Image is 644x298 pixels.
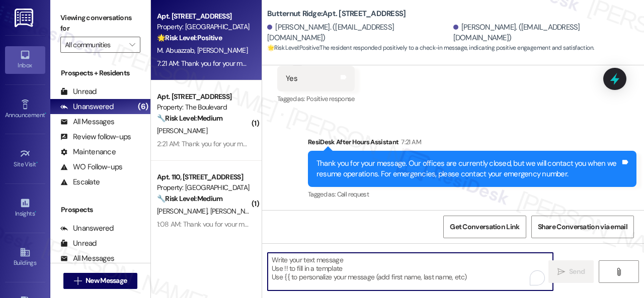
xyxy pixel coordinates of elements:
[157,22,250,32] div: Property: [GEOGRAPHIC_DATA]
[157,182,250,193] div: Property: [GEOGRAPHIC_DATA]
[443,216,526,238] button: Get Conversation Link
[74,277,82,285] i: 
[60,177,100,187] div: Escalate
[157,46,197,55] span: M. Abuazzab
[157,102,250,113] div: Property: The Boulevard
[267,22,451,44] div: [PERSON_NAME]. ([EMAIL_ADDRESS][DOMAIN_NAME])
[60,102,114,112] div: Unanswered
[268,253,553,290] textarea: To enrich screen reader interactions, please activate Accessibility in Grammarly extension settings
[5,46,45,73] a: Inbox
[60,253,114,264] div: All Messages
[60,10,140,37] label: Viewing conversations for
[569,266,585,277] span: Send
[35,209,36,216] span: •
[615,268,622,276] i: 
[210,207,261,216] span: [PERSON_NAME]
[157,194,222,203] strong: 🔧 Risk Level: Medium
[60,132,131,142] div: Review follow-ups
[157,114,222,123] strong: 🔧 Risk Level: Medium
[5,194,45,222] a: Insights •
[60,117,114,127] div: All Messages
[36,159,38,166] span: •
[65,37,124,53] input: All communities
[557,268,565,276] i: 
[531,216,634,238] button: Share Conversation via email
[157,33,222,42] strong: 🌟 Risk Level: Positive
[50,205,150,215] div: Prospects
[86,275,127,286] span: New Message
[129,41,135,49] i: 
[50,68,150,78] div: Prospects + Residents
[63,273,138,289] button: New Message
[197,46,248,55] span: [PERSON_NAME]
[15,9,35,27] img: ResiDesk Logo
[267,44,319,52] strong: 🌟 Risk Level: Positive
[5,145,45,172] a: Site Visit •
[157,172,250,182] div: Apt. 110, [STREET_ADDRESS]
[337,190,369,198] span: Call request
[267,9,406,19] b: Butternut Ridge: Apt. [STREET_ADDRESS]
[450,222,519,232] span: Get Conversation Link
[157,11,250,22] div: Apt. [STREET_ADDRESS]
[286,73,297,84] div: Yes
[308,187,636,202] div: Tagged as:
[60,162,122,172] div: WO Follow-ups
[538,222,627,232] span: Share Conversation via email
[308,137,636,151] div: ResiDesk After Hours Assistant
[157,207,210,216] span: [PERSON_NAME]
[277,91,355,106] div: Tagged as:
[453,22,637,44] div: [PERSON_NAME]. ([EMAIL_ADDRESS][DOMAIN_NAME])
[60,86,97,97] div: Unread
[306,94,355,103] span: Positive response
[60,223,114,234] div: Unanswered
[316,158,620,180] div: Thank you for your message. Our offices are currently closed, but we will contact you when we res...
[157,91,250,102] div: Apt. [STREET_ADDRESS]
[157,126,207,135] span: [PERSON_NAME]
[45,110,46,117] span: •
[5,244,45,271] a: Buildings
[548,260,594,283] button: Send
[267,43,594,53] span: : The resident responded positively to a check-in message, indicating positive engagement and sat...
[60,147,116,157] div: Maintenance
[135,99,150,115] div: (6)
[398,137,421,147] div: 7:21 AM
[60,238,97,249] div: Unread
